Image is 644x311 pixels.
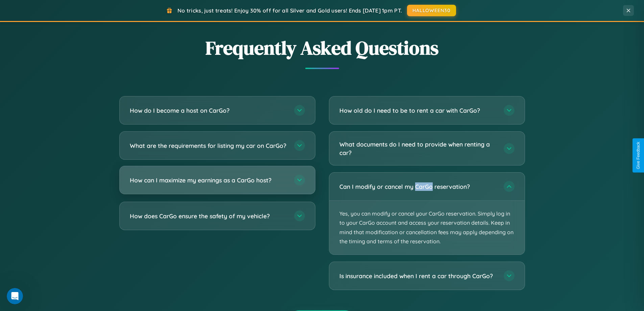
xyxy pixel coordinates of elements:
[130,176,287,184] h3: How can I maximize my earnings as a CarGo host?
[339,272,497,280] h3: Is insurance included when I rent a car through CarGo?
[339,140,497,157] h3: What documents do I need to provide when renting a car?
[329,201,525,254] p: Yes, you can modify or cancel your CarGo reservation. Simply log in to your CarGo account and acc...
[130,106,287,115] h3: How do I become a host on CarGo?
[339,106,497,115] h3: How old do I need to be to rent a car with CarGo?
[7,288,23,304] iframe: Intercom live chat
[119,35,525,61] h2: Frequently Asked Questions
[130,212,287,220] h3: How does CarGo ensure the safety of my vehicle?
[407,5,456,16] button: HALLOWEEN30
[636,142,641,169] div: Give Feedback
[339,182,497,191] h3: Can I modify or cancel my CarGo reservation?
[177,7,402,14] span: No tricks, just treats! Enjoy 30% off for all Silver and Gold users! Ends [DATE] 1pm PT.
[130,141,287,150] h3: What are the requirements for listing my car on CarGo?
